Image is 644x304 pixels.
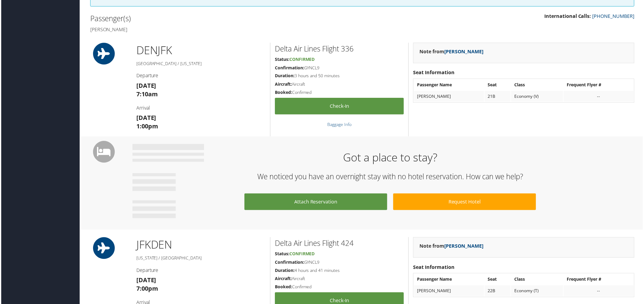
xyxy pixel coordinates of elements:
h4: Departure [136,268,265,275]
strong: Duration: [275,269,295,274]
h2: Delta Air Lines Flight 424 [275,239,404,249]
strong: 7:10am [136,91,157,99]
td: 21B [486,91,512,102]
strong: Aircraft: [275,277,292,283]
h5: GYNCL9 [275,65,404,71]
a: [PHONE_NUMBER] [594,13,636,20]
div: -- [568,289,632,295]
th: Passenger Name [415,275,485,286]
a: Request Hotel [394,194,537,211]
strong: Booked: [275,90,292,96]
th: Class [512,80,564,91]
span: Confirmed [289,252,315,258]
td: Economy (T) [512,287,564,298]
th: Class [512,275,564,286]
td: 22B [486,287,512,298]
strong: Note from [420,48,484,55]
h5: Aircraft [275,277,404,283]
h4: Arrival [136,105,265,112]
td: [PERSON_NAME] [415,91,485,102]
strong: [DATE] [136,277,156,286]
strong: Seat Information [414,70,455,76]
strong: Note from [420,244,484,250]
a: [PERSON_NAME] [445,48,484,55]
th: Passenger Name [415,80,485,91]
strong: Seat Information [414,265,455,272]
h4: Departure [136,73,265,79]
a: Baggage Info [328,122,352,128]
h2: Passenger(s) [89,14,358,24]
strong: Duration: [275,73,295,79]
h5: Aircraft [275,82,404,88]
h5: 3 hours and 50 minutes [275,73,404,79]
h1: DEN JFK [136,43,265,58]
th: Seat [486,275,512,286]
h5: [US_STATE] / [GEOGRAPHIC_DATA] [136,256,265,262]
td: [PERSON_NAME] [415,287,485,298]
strong: Aircraft: [275,82,292,88]
a: Attach Reservation [244,194,388,211]
h5: Confirmed [275,285,404,291]
th: Seat [486,80,512,91]
a: Check-in [275,98,404,115]
h1: JFK DEN [136,238,265,253]
strong: 1:00pm [136,123,158,131]
strong: 7:00pm [136,286,158,294]
strong: [DATE] [136,114,156,122]
strong: Confirmation: [275,260,304,266]
h5: GYNCL9 [275,260,404,266]
strong: Confirmation: [275,65,304,71]
th: Frequent Flyer # [565,80,635,91]
strong: Booked: [275,285,292,291]
h2: Delta Air Lines Flight 336 [275,44,404,54]
strong: Status: [275,57,289,62]
a: [PERSON_NAME] [445,244,484,250]
h5: 4 hours and 41 minutes [275,269,404,275]
strong: International Calls: [546,13,592,20]
h5: Confirmed [275,90,404,96]
div: -- [568,94,632,100]
h5: [GEOGRAPHIC_DATA] / [US_STATE] [136,61,265,67]
strong: Status: [275,252,289,258]
th: Frequent Flyer # [565,275,635,286]
td: Economy (V) [512,91,564,102]
h4: [PERSON_NAME] [89,26,358,33]
strong: [DATE] [136,82,156,90]
span: Confirmed [289,57,315,62]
